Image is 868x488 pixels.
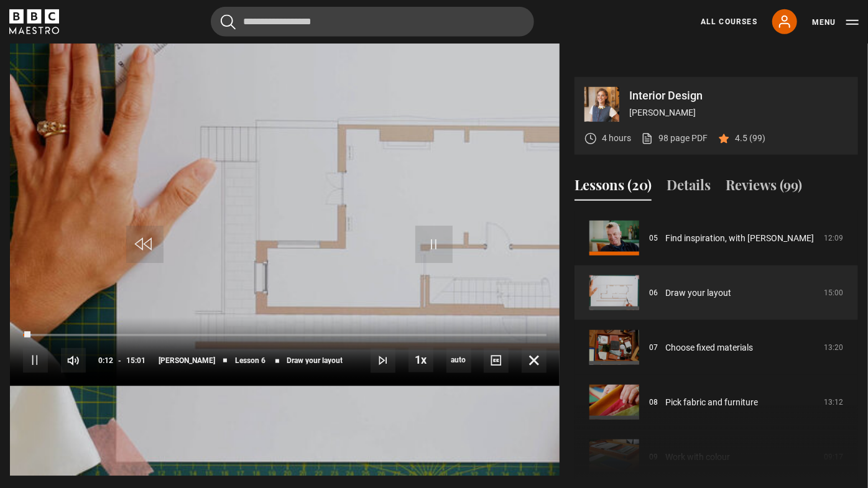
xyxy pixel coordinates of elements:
[221,14,236,30] button: Submit the search query
[735,132,765,145] p: 4.5 (99)
[211,7,534,37] input: Search
[23,334,547,336] div: Progress Bar
[665,396,758,409] a: Pick fabric and furniture
[665,232,814,245] a: Find inspiration, with [PERSON_NAME]
[23,348,48,373] button: Pause
[98,349,113,372] span: 0:12
[446,348,471,373] div: Current quality: 720p
[665,287,731,300] a: Draw your layout
[287,357,343,364] span: Draw your layout
[726,175,802,201] button: Reviews (99)
[126,349,145,372] span: 15:01
[701,16,757,27] a: All Courses
[371,348,395,373] button: Next Lesson
[602,132,631,145] p: 4 hours
[409,348,433,372] button: Playback Rate
[665,341,753,354] a: Choose fixed materials
[235,357,265,364] span: Lesson 6
[641,132,708,145] a: 98 page PDF
[10,77,560,386] video-js: Video Player
[61,348,86,373] button: Mute
[575,175,652,201] button: Lessons (20)
[522,348,547,373] button: Fullscreen
[118,356,121,365] span: -
[446,348,471,373] span: auto
[9,9,59,34] svg: BBC Maestro
[629,90,848,101] p: Interior Design
[667,175,711,201] button: Details
[484,348,509,373] button: Captions
[159,357,215,364] span: [PERSON_NAME]
[629,106,848,119] p: [PERSON_NAME]
[812,16,859,29] button: Toggle navigation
